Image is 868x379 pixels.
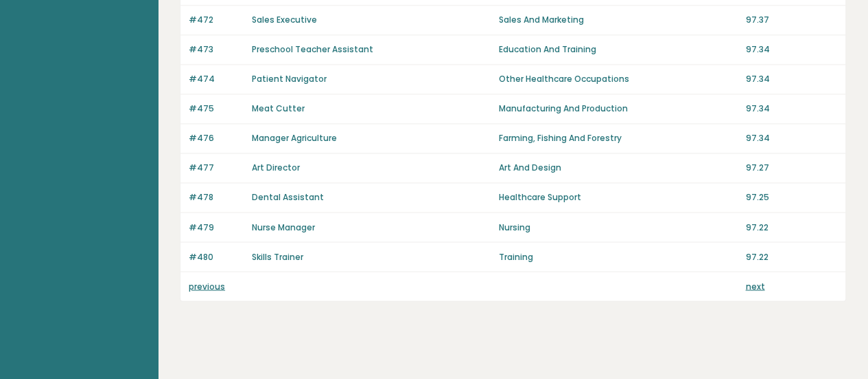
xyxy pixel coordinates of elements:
[252,162,300,173] a: Art Director
[499,14,738,26] p: Sales And Marketing
[745,280,764,292] a: next
[189,250,244,263] p: #480
[499,132,738,144] p: Farming, Fishing And Forestry
[252,221,315,232] a: Nurse Manager
[252,132,337,144] a: Manager Agriculture
[499,221,738,233] p: Nursing
[189,162,244,174] p: #477
[745,162,837,174] p: 97.27
[499,162,738,174] p: Art And Design
[252,43,373,55] a: Preschool Teacher Assistant
[252,102,305,114] a: Meat Cutter
[189,280,225,292] a: previous
[745,43,837,56] p: 97.34
[189,43,244,56] p: #473
[499,102,738,115] p: Manufacturing And Production
[189,14,244,26] p: #472
[499,250,738,263] p: Training
[252,250,303,262] a: Skills Trainer
[499,73,738,85] p: Other Healthcare Occupations
[252,14,317,25] a: Sales Executive
[252,73,327,85] a: Patient Navigator
[189,221,244,233] p: #479
[189,102,244,115] p: #475
[745,102,837,115] p: 97.34
[252,191,324,203] a: Dental Assistant
[745,191,837,204] p: 97.25
[499,191,738,204] p: Healthcare Support
[745,221,837,233] p: 97.22
[745,73,837,85] p: 97.34
[189,73,244,85] p: #474
[745,132,837,144] p: 97.34
[189,191,244,204] p: #478
[745,250,837,263] p: 97.22
[189,132,244,144] p: #476
[745,14,837,26] p: 97.37
[499,43,738,56] p: Education And Training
